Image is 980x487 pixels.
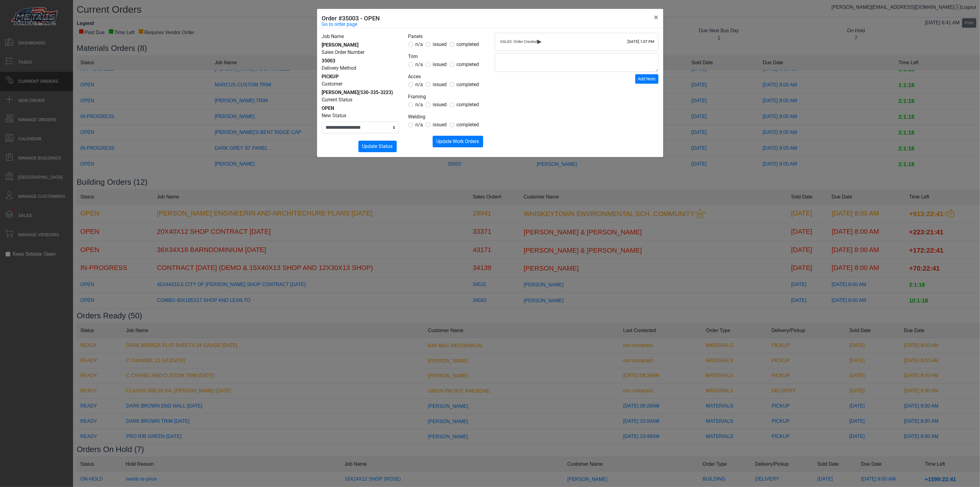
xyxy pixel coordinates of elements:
[433,102,447,107] span: issued
[638,76,656,81] span: Add Note
[322,105,399,112] div: OPEN
[408,53,486,61] legend: Trim
[322,49,365,56] label: Sales Order Number
[416,122,423,128] span: n/a
[457,82,479,87] span: completed
[416,82,423,87] span: n/a
[416,41,423,47] span: n/a
[322,42,359,48] span: [PERSON_NAME]
[322,14,380,23] h5: Order #35003 - OPEN
[457,102,479,107] span: completed
[538,39,542,43] span: ▸
[322,96,353,103] label: Current Status
[322,21,357,28] a: Go to order page
[650,9,663,26] button: Close
[322,73,399,80] div: PICKUP
[635,74,658,84] button: Add Note
[362,143,393,149] span: Update Status
[628,39,654,45] div: [DATE] 1:07 PM
[408,93,486,101] legend: Framing
[433,41,447,47] span: issued
[322,80,343,88] label: Customer
[358,141,397,152] button: Update Status
[408,113,486,121] legend: Welding
[408,73,486,81] legend: Acces
[500,39,653,45] div: SALES: Order Created
[416,102,423,107] span: n/a
[457,61,479,67] span: completed
[322,112,347,119] label: New Status
[433,136,483,147] button: Update Work Orders
[433,122,447,128] span: issued
[322,89,399,96] div: [PERSON_NAME]
[433,61,447,67] span: issued
[437,138,479,144] span: Update Work Orders
[457,41,479,47] span: completed
[457,122,479,128] span: completed
[416,61,423,67] span: n/a
[322,65,357,72] label: Delivery Method
[433,82,447,87] span: issued
[408,33,486,41] legend: Panels
[359,89,393,95] span: (530-335-3223)
[322,57,399,65] div: 35003
[322,33,344,40] label: Job Name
